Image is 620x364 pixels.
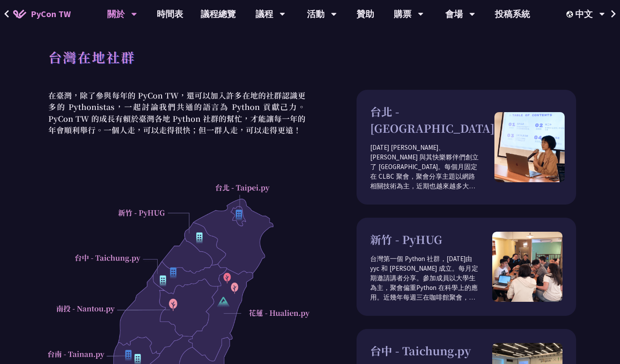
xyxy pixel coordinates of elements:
[48,44,135,70] h1: 台灣在地社群
[370,343,492,359] h3: 台中 - Taichung.py
[4,3,79,25] a: PyCon TW
[44,90,310,136] p: 在臺灣，除了參與每年的 PyCon TW，還可以加入許多在地的社群認識更多的 Pythonistas，一起討論我們共通的語言為 Python 貢獻己力。PyCon TW 的成長有賴於臺灣各地 P...
[13,10,26,18] img: Home icon of PyCon TW 2025
[492,232,562,302] img: pyhug
[31,7,71,21] span: PyCon TW
[566,11,575,18] img: Locale Icon
[494,112,565,182] img: taipei
[370,103,494,136] h3: 台北 - [GEOGRAPHIC_DATA]
[370,254,492,302] p: 台灣第一個 Python 社群，[DATE]由 yyc 和 [PERSON_NAME] 成立。每月定期邀請講者分享。參加成員以大學生為主，聚會偏重Python 在科學上的應用。近幾年每週三在咖啡...
[370,143,494,191] p: [DATE] [PERSON_NAME]、[PERSON_NAME] 與其快樂夥伴們創立了 [GEOGRAPHIC_DATA]。每個月固定在 CLBC 聚會，聚會分享主題以網路相關技術為主，近期...
[370,231,492,248] h3: 新竹 - PyHUG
